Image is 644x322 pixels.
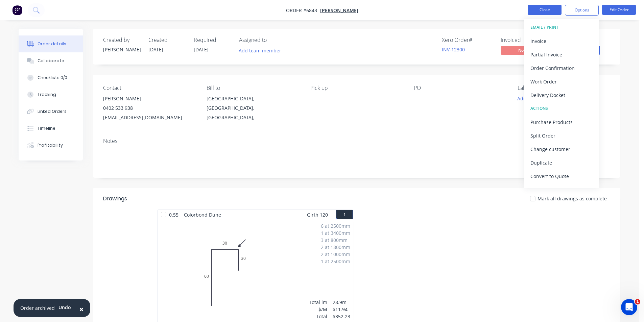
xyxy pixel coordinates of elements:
[530,90,593,100] div: Delivery Docket
[530,104,593,113] div: ACTIONS
[501,46,541,54] span: No
[207,94,299,122] div: [GEOGRAPHIC_DATA], [GEOGRAPHIC_DATA], [GEOGRAPHIC_DATA],
[309,313,327,320] div: Total
[103,94,196,122] div: [PERSON_NAME]0402 533 938[EMAIL_ADDRESS][DOMAIN_NAME]
[12,5,22,15] img: Factory
[530,50,593,59] div: Partial Invoice
[321,222,350,229] div: 6 at 2500mm
[414,85,506,91] div: PO
[103,37,140,43] div: Created by
[321,237,350,244] div: 3 at 800mm
[309,306,327,313] div: $/M
[310,85,403,91] div: Pick up
[514,94,545,103] button: Add labels
[530,63,593,73] div: Order Confirmation
[38,75,67,81] div: Checklists 0/0
[194,46,209,53] span: [DATE]
[19,52,83,69] button: Collaborate
[20,304,55,312] div: Order archived
[239,46,285,55] button: Add team member
[103,85,196,91] div: Contact
[530,185,593,195] div: Archive
[194,37,231,43] div: Required
[19,103,83,120] button: Linked Orders
[286,7,320,14] span: Order #6843 -
[530,158,593,168] div: Duplicate
[524,34,599,48] button: Invoice
[38,92,56,98] div: Tracking
[73,301,90,317] button: Close
[55,302,75,313] button: Undo
[38,58,64,64] div: Collaborate
[239,37,307,43] div: Assigned to
[528,5,562,15] button: Close
[530,144,593,154] div: Change customer
[530,117,593,127] div: Purchase Products
[524,142,599,156] button: Change customer
[320,7,358,14] a: [PERSON_NAME]
[19,137,83,154] button: Profitability
[333,306,350,313] div: $11.94
[235,46,285,55] button: Add team member
[321,251,350,258] div: 2 at 1000mm
[530,36,593,46] div: Invoice
[524,156,599,169] button: Duplicate
[148,37,186,43] div: Created
[524,61,599,75] button: Order Confirmation
[19,35,83,52] button: Order details
[524,115,599,129] button: Purchase Products
[635,299,640,304] span: 1
[524,48,599,61] button: Partial Invoice
[530,77,593,86] div: Work Order
[524,21,599,34] button: EMAIL / PRINT
[333,299,350,306] div: 28.9m
[538,195,607,202] span: Mark all drawings as complete
[103,46,140,53] div: [PERSON_NAME]
[442,46,465,53] a: INV-12300
[207,85,299,91] div: Bill to
[524,129,599,142] button: Split Order
[166,210,181,220] span: 0.55
[103,138,610,144] div: Notes
[518,85,610,91] div: Labels
[524,75,599,88] button: Work Order
[336,210,353,219] button: 1
[103,94,196,103] div: [PERSON_NAME]
[181,210,224,220] span: Colorbond Dune
[79,304,84,314] span: ×
[19,120,83,137] button: Timeline
[333,313,350,320] div: $352.23
[530,171,593,181] div: Convert to Quote
[621,299,637,315] iframe: Intercom live chat
[321,229,350,237] div: 1 at 3400mm
[565,5,599,16] button: Options
[38,142,63,148] div: Profitability
[38,41,66,47] div: Order details
[321,258,350,265] div: 1 at 2500mm
[103,103,196,113] div: 0402 533 938
[530,23,593,32] div: EMAIL / PRINT
[103,195,127,203] div: Drawings
[501,37,551,43] div: Invoiced
[38,125,55,131] div: Timeline
[321,244,350,251] div: 2 at 1800mm
[530,131,593,141] div: Split Order
[442,37,493,43] div: Xero Order #
[148,46,163,53] span: [DATE]
[602,5,636,15] button: Edit Order
[524,102,599,115] button: ACTIONS
[524,169,599,183] button: Convert to Quote
[309,299,327,306] div: Total lm
[19,86,83,103] button: Tracking
[524,183,599,196] button: Archive
[38,108,67,115] div: Linked Orders
[307,210,328,220] span: Girth 120
[103,113,196,122] div: [EMAIL_ADDRESS][DOMAIN_NAME]
[524,88,599,102] button: Delivery Docket
[19,69,83,86] button: Checklists 0/0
